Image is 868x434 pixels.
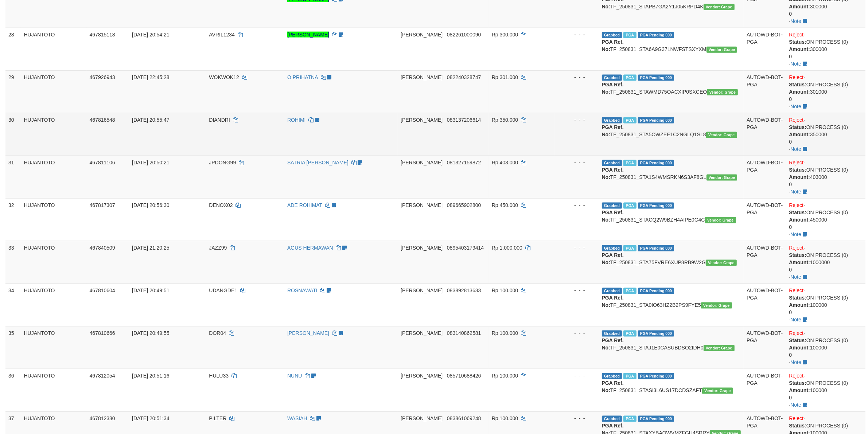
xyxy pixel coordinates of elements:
[744,241,786,284] td: AUTOWD-BOT-PGA
[599,369,744,411] td: TF_250831_STASI3L6US17DCDSZAFT
[90,74,115,80] span: 467926943
[21,156,86,198] td: HUJANTOTO
[638,331,674,337] span: PGA Pending
[638,203,674,209] span: PGA Pending
[789,32,803,38] a: Reject
[401,160,443,165] span: [PERSON_NAME]
[287,288,318,293] a: ROSNAWATI
[602,160,622,166] span: Grabbed
[5,70,21,113] td: 29
[602,39,624,52] b: PGA Ref. No:
[789,415,803,421] a: Reject
[638,160,674,166] span: PGA Pending
[209,415,226,421] span: PILTER
[287,160,349,165] a: SATRIA [PERSON_NAME]
[789,4,810,9] b: Amount:
[599,70,744,113] td: TF_250831_STAWMD75OACXIP0SXCEO
[790,402,801,408] a: Note
[623,117,636,124] span: Marked by aeokris
[132,245,169,251] span: [DATE] 21:20:25
[21,113,86,156] td: HUJANTOTO
[447,415,481,421] span: Copy 083861069248 to clipboard
[401,202,443,208] span: [PERSON_NAME]
[90,32,115,38] span: 467815118
[789,245,803,251] a: Reject
[602,245,622,251] span: Grabbed
[790,231,801,237] a: Note
[132,373,169,379] span: [DATE] 20:51:16
[789,380,806,386] b: Status:
[209,74,239,80] span: WOKWOK12
[786,70,865,113] td: · ·
[557,159,596,166] div: - - -
[790,359,801,365] a: Note
[447,32,481,38] span: Copy 082261000090 to clipboard
[492,160,518,165] span: Rp 403.000
[638,32,674,38] span: PGA Pending
[702,388,733,394] span: Vendor URL: https://settle31.1velocity.biz
[707,47,737,53] span: Vendor URL: https://settle31.1velocity.biz
[707,89,738,95] span: Vendor URL: https://settle31.1velocity.biz
[790,61,801,67] a: Note
[623,203,636,209] span: Marked by aeokris
[492,32,518,38] span: Rp 300.000
[447,74,481,80] span: Copy 082240328747 to clipboard
[132,288,169,293] span: [DATE] 20:49:51
[789,117,803,123] a: Reject
[789,345,810,351] b: Amount:
[447,330,481,336] span: Copy 083140862581 to clipboard
[132,160,169,165] span: [DATE] 20:50:21
[492,330,518,336] span: Rp 100.000
[401,32,443,38] span: [PERSON_NAME]
[447,117,481,123] span: Copy 083137206614 to clipboard
[401,415,443,421] span: [PERSON_NAME]
[789,330,803,336] a: Reject
[786,198,865,241] td: · ·
[287,415,307,421] a: WASIAH
[602,210,624,223] b: PGA Ref. No:
[789,160,803,165] a: Reject
[623,331,636,337] span: Marked by aeokris
[744,326,786,369] td: AUTOWD-BOT-PGA
[789,252,806,258] b: Status:
[557,329,596,337] div: - - -
[638,373,674,379] span: PGA Pending
[623,75,636,81] span: Marked by aeorony
[602,337,624,351] b: PGA Ref. No:
[602,117,622,124] span: Grabbed
[602,82,624,95] b: PGA Ref. No:
[789,132,810,137] b: Amount:
[701,302,732,309] span: Vendor URL: https://settle31.1velocity.biz
[132,74,169,80] span: [DATE] 22:45:28
[287,373,302,379] a: NUNU
[602,75,622,81] span: Grabbed
[789,337,806,343] b: Status:
[209,117,230,123] span: DIANDRI
[447,160,481,165] span: Copy 081327159872 to clipboard
[287,32,329,38] a: [PERSON_NAME]
[492,117,518,123] span: Rp 350.000
[744,70,786,113] td: AUTOWD-BOT-PGA
[209,160,236,165] span: JPDONG99
[789,166,863,188] div: ON PROCESS (0) 403000 0
[447,202,481,208] span: Copy 089665902800 to clipboard
[744,113,786,156] td: AUTOWD-BOT-PGA
[786,284,865,326] td: · ·
[602,252,624,265] b: PGA Ref. No:
[557,74,596,81] div: - - -
[602,416,622,422] span: Grabbed
[744,28,786,70] td: AUTOWD-BOT-PGA
[132,202,169,208] span: [DATE] 20:56:30
[790,274,801,280] a: Note
[602,380,624,393] b: PGA Ref. No:
[789,423,806,429] b: Status:
[789,38,863,60] div: ON PROCESS (0) 300000 0
[789,89,810,95] b: Amount:
[401,117,443,123] span: [PERSON_NAME]
[5,28,21,70] td: 28
[401,373,443,379] span: [PERSON_NAME]
[789,209,863,231] div: ON PROCESS (0) 450000 0
[789,124,806,130] b: Status:
[599,113,744,156] td: TF_250831_STA5OWZEE1C2NGLQ1SL8
[557,415,596,422] div: - - -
